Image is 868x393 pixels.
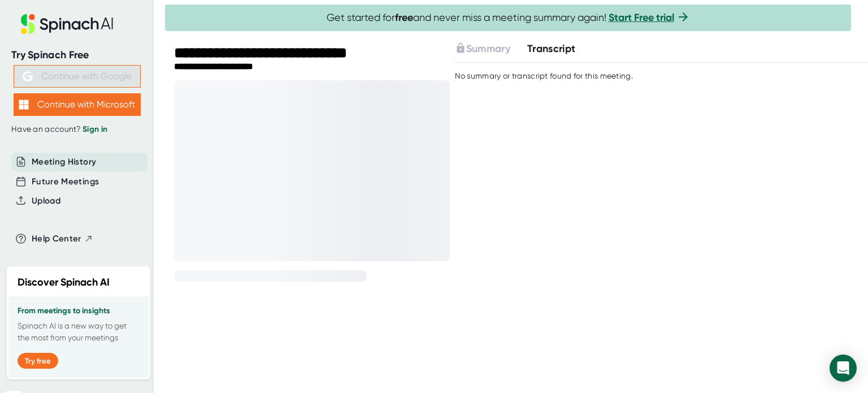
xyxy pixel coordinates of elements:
[527,41,576,57] button: Transcript
[466,42,510,55] span: Summary
[455,71,633,81] div: No summary or transcript found for this meeting.
[609,11,674,24] a: Start Free trial
[455,41,527,57] div: Upgrade to access
[18,353,58,369] button: Try free
[32,232,93,245] button: Help Center
[395,11,413,24] b: free
[455,41,510,57] button: Summary
[18,306,140,316] h3: From meetings to insights
[11,124,142,135] div: Have an account?
[18,275,110,290] h2: Discover Spinach AI
[14,93,141,116] button: Continue with Microsoft
[23,71,33,81] img: Aehbyd4JwY73AAAAAElFTkSuQmCC
[14,65,141,88] button: Continue with Google
[83,124,107,134] a: Sign in
[32,195,60,208] button: Upload
[18,320,140,344] p: Spinach AI is a new way to get the most from your meetings
[32,232,81,245] span: Help Center
[11,49,142,62] div: Try Spinach Free
[527,42,576,55] span: Transcript
[32,156,96,169] button: Meeting History
[32,175,99,188] button: Future Meetings
[830,355,857,382] div: Open Intercom Messenger
[327,11,690,24] span: Get started for and never miss a meeting summary again!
